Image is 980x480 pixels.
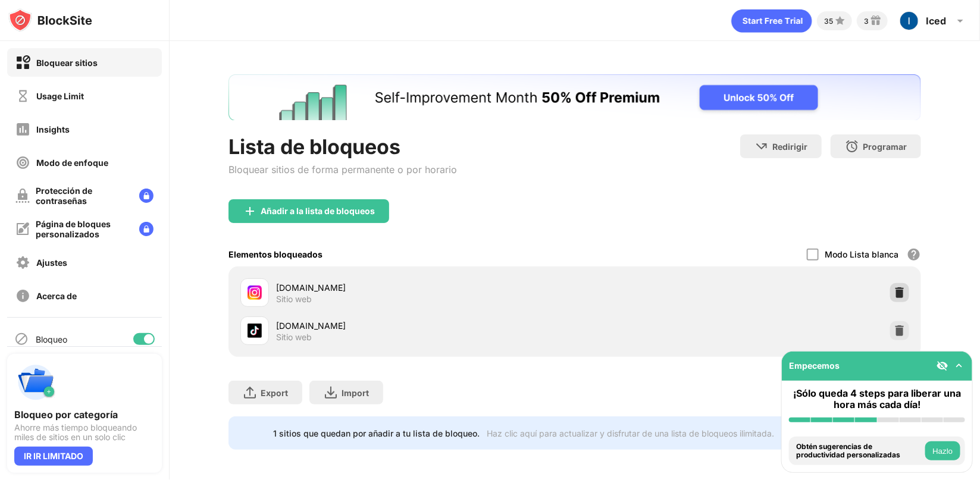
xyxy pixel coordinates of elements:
[36,334,67,344] div: Bloqueo
[864,17,869,26] div: 3
[926,15,946,27] div: Iced
[825,249,898,259] div: Modo Lista blanca
[14,332,29,346] img: blocking-icon.svg
[276,332,312,343] div: Sitio web
[276,281,575,294] div: [DOMAIN_NAME]
[900,11,919,30] img: ACg8ocJ1QNFNPhSiYqfjUWN1QpK7mZ0dfMSlASGGjQ0XZrWU6qtCobQ=s96-c
[869,14,883,28] img: reward-small.svg
[789,388,965,410] div: ¡Sólo queda 4 steps para liberar una hora más cada día!
[15,222,30,236] img: customize-block-page-off.svg
[36,158,108,168] div: Modo de enfoque
[863,142,907,152] div: Programar
[8,8,92,32] img: logo-blocksite.svg
[15,55,30,70] img: block-on.svg
[248,286,262,300] img: favicons
[36,219,130,239] div: Página de bloques personalizados
[15,155,30,170] img: focus-off.svg
[925,441,960,460] button: Hazlo
[276,294,312,305] div: Sitio web
[228,249,323,259] div: Elementos bloqueados
[36,124,70,134] div: Insights
[14,447,93,466] div: IR IR LIMITADO
[14,361,57,404] img: push-categories.svg
[937,360,948,372] img: eye-not-visible.svg
[228,74,921,120] iframe: Banner
[15,189,30,203] img: password-protection-off.svg
[261,388,288,398] div: Export
[248,324,262,338] img: favicons
[824,17,833,26] div: 35
[36,58,98,68] div: Bloquear sitios
[487,428,774,438] div: Haz clic aquí para actualizar y disfrutar de una lista de bloqueos ilimitada.
[15,288,30,303] img: about-off.svg
[261,206,375,216] div: Añadir a la lista de bloqueos
[273,428,480,438] div: 1 sitios que quedan por añadir a tu lista de bloqueo.
[228,164,457,175] div: Bloquear sitios de forma permanente o por horario
[342,388,369,398] div: Import
[36,91,84,101] div: Usage Limit
[731,9,812,33] div: animation
[953,360,965,372] img: omni-setup-toggle.svg
[15,122,30,137] img: insights-off.svg
[36,186,130,206] div: Protección de contraseñas
[139,222,154,236] img: lock-menu.svg
[772,142,807,152] div: Redirigir
[36,258,67,268] div: Ajustes
[276,319,575,332] div: [DOMAIN_NAME]
[796,443,922,460] div: Obtén sugerencias de productividad personalizadas
[139,189,154,203] img: lock-menu.svg
[14,423,155,442] div: Ahorre más tiempo bloqueando miles de sitios en un solo clic
[228,134,457,159] div: Lista de bloqueos
[14,409,155,421] div: Bloqueo por categoría
[789,360,840,371] div: Empecemos
[36,291,77,301] div: Acerca de
[15,89,30,103] img: time-usage-off.svg
[15,255,30,270] img: settings-off.svg
[833,14,847,28] img: points-small.svg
